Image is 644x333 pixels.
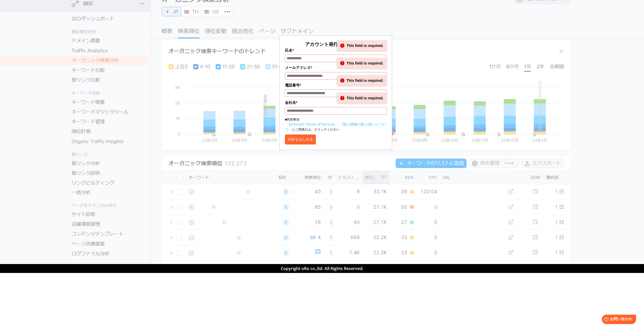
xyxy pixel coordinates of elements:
[305,41,366,47] span: アカウント発行して分析する
[337,75,387,86] div: This field is required.
[285,82,387,88] label: 電話番号*
[285,65,387,71] label: メールアドレス*
[597,313,638,327] iframe: Help widget launcher
[285,122,387,132] a: 「個人情報の取り扱いについて」
[337,40,387,51] div: This field is required.
[337,58,387,68] div: This field is required.
[337,93,387,103] div: This field is required.
[281,266,364,271] span: Copyright oRo co.,ltd. All Rights Reserved.
[285,122,338,127] a: 「Semrush Terms of Service」
[285,135,316,144] button: 分析をはじめる
[285,117,387,132] p: ■同意事項 にご同意の上、クリックください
